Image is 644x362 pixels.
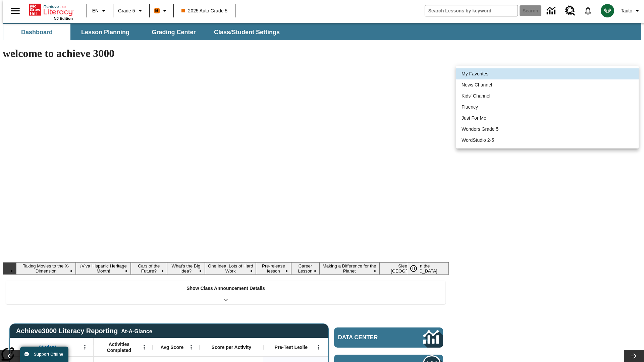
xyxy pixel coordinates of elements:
li: Just For Me [456,113,639,124]
li: Wonders Grade 5 [456,124,639,135]
li: My Favorites [456,68,639,79]
li: WordStudio 2-5 [456,135,639,146]
li: News Channel [456,79,639,90]
li: Kids' Channel [456,90,639,102]
li: Fluency [456,102,639,113]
